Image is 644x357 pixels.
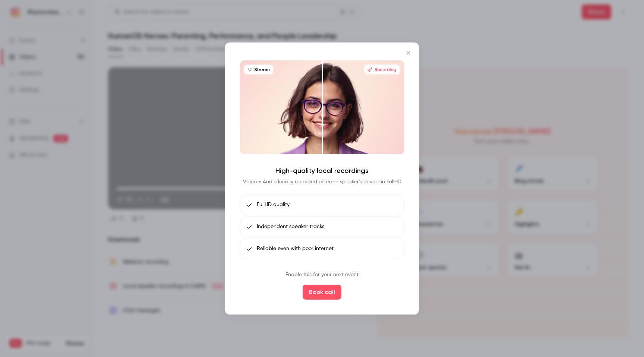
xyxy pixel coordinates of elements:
h4: High-quality local recordings [275,166,369,175]
span: Reliable even with poor internet [257,245,334,253]
span: FullHD quality [257,201,290,209]
button: Close [401,45,416,60]
p: Video + Audio locally recorded on each speaker's device in FullHD [243,178,401,186]
button: Book call [303,285,341,300]
p: Enable this for your next event [285,271,359,279]
span: Independent speaker tracks [257,223,324,231]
